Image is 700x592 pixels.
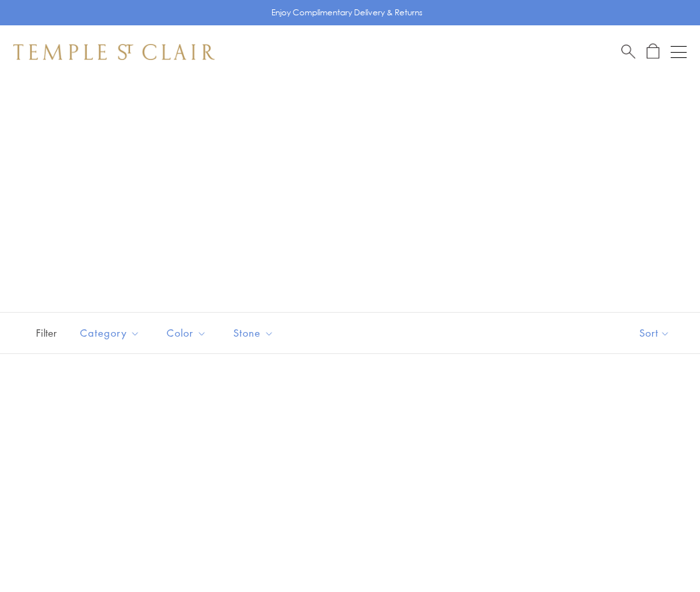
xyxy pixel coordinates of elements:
[609,313,700,353] button: Show sort by
[160,325,217,341] span: Color
[13,44,215,60] img: Temple St. Clair
[227,325,284,341] span: Stone
[73,325,150,341] span: Category
[271,6,423,19] p: Enjoy Complimentary Delivery & Returns
[157,318,217,348] button: Color
[223,318,284,348] button: Stone
[647,43,659,60] a: Open Shopping Bag
[70,318,150,348] button: Category
[671,44,687,60] button: Open navigation
[621,43,635,60] a: Search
